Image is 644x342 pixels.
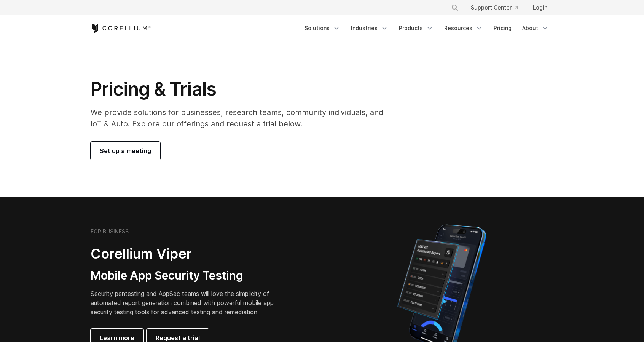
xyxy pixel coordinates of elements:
div: Navigation Menu [300,21,553,35]
h3: Mobile App Security Testing [91,268,285,283]
div: Navigation Menu [442,1,553,14]
a: Resources [440,21,488,35]
a: Products [394,21,438,35]
a: Solutions [300,21,345,35]
h6: FOR BUSINESS [91,228,129,235]
p: We provide solutions for businesses, research teams, community individuals, and IoT & Auto. Explo... [91,107,394,129]
a: Support Center [465,1,524,14]
a: Industries [346,21,393,35]
a: Pricing [489,21,516,35]
h1: Pricing & Trials [91,78,394,101]
a: Login [527,1,553,14]
span: Set up a meeting [100,146,151,155]
a: About [518,21,553,35]
h2: Corellium Viper [91,245,285,262]
button: Search [448,1,462,14]
a: Corellium Home [91,24,151,33]
p: Security pentesting and AppSec teams will love the simplicity of automated report generation comb... [91,289,285,316]
a: Set up a meeting [91,142,160,160]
